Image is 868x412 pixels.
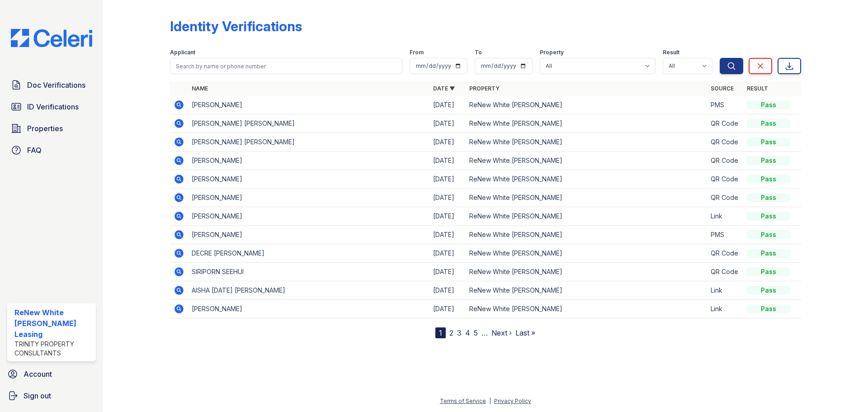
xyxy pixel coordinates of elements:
[466,96,707,114] td: ReNew White [PERSON_NAME]
[429,207,466,226] td: [DATE]
[747,193,790,202] div: Pass
[475,49,482,56] label: To
[469,85,500,92] a: Property
[707,152,743,170] td: QR Code
[747,267,790,276] div: Pass
[429,133,466,152] td: [DATE]
[170,49,195,56] label: Applicant
[4,365,99,383] a: Account
[188,244,429,263] td: DECRE [PERSON_NAME]
[192,85,208,92] a: Name
[711,85,734,92] a: Source
[489,398,491,404] div: |
[429,244,466,263] td: [DATE]
[429,281,466,300] td: [DATE]
[466,189,707,207] td: ReNew White [PERSON_NAME]
[747,230,790,239] div: Pass
[747,137,790,147] div: Pass
[188,226,429,244] td: [PERSON_NAME]
[747,100,790,109] div: Pass
[707,226,743,244] td: PMS
[4,387,99,405] a: Sign out
[466,281,707,300] td: ReNew White [PERSON_NAME]
[410,49,424,56] label: From
[188,170,429,189] td: [PERSON_NAME]
[457,328,462,337] a: 3
[747,175,790,184] div: Pass
[663,49,679,56] label: Result
[466,207,707,226] td: ReNew White [PERSON_NAME]
[24,369,52,379] span: Account
[707,170,743,189] td: QR Code
[7,98,96,116] a: ID Verifications
[188,133,429,152] td: [PERSON_NAME] [PERSON_NAME]
[188,207,429,226] td: [PERSON_NAME]
[429,263,466,281] td: [DATE]
[707,96,743,114] td: PMS
[27,80,85,90] span: Doc Verifications
[27,123,63,134] span: Properties
[14,307,92,340] div: ReNew White [PERSON_NAME] Leasing
[449,328,453,337] a: 2
[466,263,707,281] td: ReNew White [PERSON_NAME]
[429,170,466,189] td: [DATE]
[466,244,707,263] td: ReNew White [PERSON_NAME]
[170,58,402,74] input: Search by name or phone number
[747,85,768,92] a: Result
[747,304,790,313] div: Pass
[707,114,743,133] td: QR Code
[27,145,42,156] span: FAQ
[466,300,707,318] td: ReNew White [PERSON_NAME]
[466,152,707,170] td: ReNew White [PERSON_NAME]
[474,328,478,337] a: 5
[747,286,790,295] div: Pass
[188,96,429,114] td: [PERSON_NAME]
[707,207,743,226] td: Link
[494,398,531,404] a: Privacy Policy
[188,114,429,133] td: [PERSON_NAME] [PERSON_NAME]
[466,170,707,189] td: ReNew White [PERSON_NAME]
[747,119,790,128] div: Pass
[707,244,743,263] td: QR Code
[429,152,466,170] td: [DATE]
[188,152,429,170] td: [PERSON_NAME]
[27,101,79,112] span: ID Verifications
[435,327,446,338] div: 1
[429,189,466,207] td: [DATE]
[429,114,466,133] td: [DATE]
[707,281,743,300] td: Link
[188,189,429,207] td: [PERSON_NAME]
[188,281,429,300] td: AISHA [DATE] [PERSON_NAME]
[747,156,790,165] div: Pass
[433,85,455,92] a: Date ▼
[7,141,96,159] a: FAQ
[429,226,466,244] td: [DATE]
[24,390,51,401] span: Sign out
[440,398,486,404] a: Terms of Service
[170,18,302,34] div: Identity Verifications
[7,76,96,94] a: Doc Verifications
[4,29,99,47] img: CE_Logo_Blue-a8612792a0a2168367f1c8372b55b34899dd931a85d93a1a3d3e32e68fde9ad4.png
[491,328,512,337] a: Next ›
[465,328,470,337] a: 4
[188,263,429,281] td: SIRIPORN SEEHUI
[7,119,96,137] a: Properties
[429,300,466,318] td: [DATE]
[466,226,707,244] td: ReNew White [PERSON_NAME]
[429,96,466,114] td: [DATE]
[14,340,92,358] div: Trinity Property Consultants
[747,249,790,258] div: Pass
[540,49,564,56] label: Property
[707,300,743,318] td: Link
[481,327,488,338] span: …
[707,133,743,152] td: QR Code
[515,328,535,337] a: Last »
[707,189,743,207] td: QR Code
[466,133,707,152] td: ReNew White [PERSON_NAME]
[747,212,790,221] div: Pass
[188,300,429,318] td: [PERSON_NAME]
[707,263,743,281] td: QR Code
[466,114,707,133] td: ReNew White [PERSON_NAME]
